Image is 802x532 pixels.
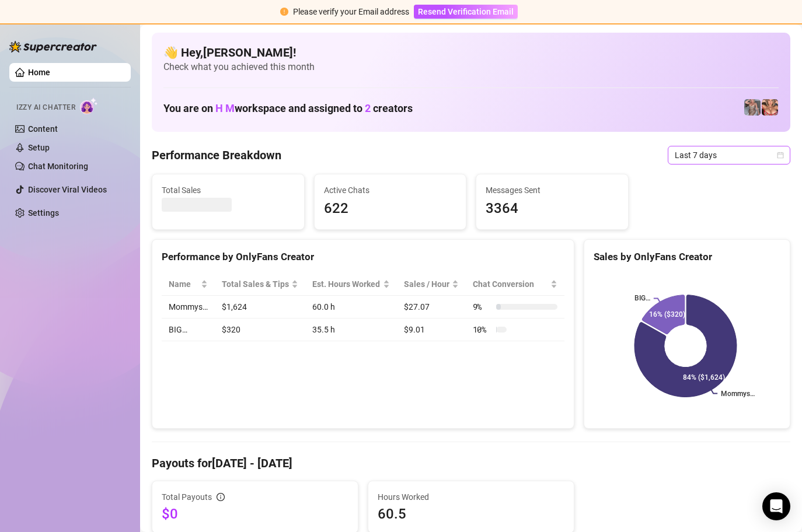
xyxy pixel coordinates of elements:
[466,273,564,296] th: Chat Conversion
[762,99,778,116] img: pennylondon
[305,318,396,341] td: 35.5 h
[215,102,235,114] span: H M
[9,41,97,52] img: logo-BBDzfeDw.svg
[486,198,619,220] span: 3364
[280,8,288,16] span: exclamation-circle
[473,300,491,313] span: 9 %
[378,505,564,523] span: 60.5
[163,44,779,61] h4: 👋 Hey, [PERSON_NAME] !
[594,249,780,265] div: Sales by OnlyFans Creator
[305,296,396,318] td: 60.0 h
[162,184,295,197] span: Total Sales
[324,184,457,197] span: Active Chats
[28,68,50,77] a: Home
[486,184,619,197] span: Messages Sent
[378,491,564,503] span: Hours Worked
[721,390,755,398] text: Mommys…
[162,296,215,318] td: Mommys…
[169,278,198,290] span: Name
[473,278,548,290] span: Chat Conversion
[16,102,75,113] span: Izzy AI Chatter
[215,318,305,341] td: $320
[28,162,88,171] a: Chat Monitoring
[163,61,779,73] span: Check what you achieved this month
[152,455,790,471] h4: Payouts for [DATE] - [DATE]
[215,273,305,296] th: Total Sales & Tips
[324,198,457,220] span: 622
[312,278,380,290] div: Est. Hours Worked
[762,492,790,520] div: Open Intercom Messenger
[28,185,107,194] a: Discover Viral Videos
[162,318,215,341] td: BIG…
[365,102,371,114] span: 2
[28,208,59,218] a: Settings
[28,124,58,134] a: Content
[222,278,289,290] span: Total Sales & Tips
[675,146,783,164] span: Last 7 days
[152,147,281,163] h4: Performance Breakdown
[397,296,466,318] td: $27.07
[634,295,650,303] text: BIG…
[162,491,212,503] span: Total Payouts
[163,102,413,115] h1: You are on workspace and assigned to creators
[217,493,225,501] span: info-circle
[80,97,98,114] img: AI Chatter
[397,273,466,296] th: Sales / Hour
[473,323,491,336] span: 10 %
[414,5,518,19] button: Resend Verification Email
[397,318,466,341] td: $9.01
[777,152,784,159] span: calendar
[28,143,50,152] a: Setup
[293,5,409,18] div: Please verify your Email address
[418,7,514,16] span: Resend Verification Email
[162,273,215,296] th: Name
[162,505,348,523] span: $0
[162,249,564,265] div: Performance by OnlyFans Creator
[215,296,305,318] td: $1,624
[744,99,761,116] img: pennylondonvip
[404,278,449,290] span: Sales / Hour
